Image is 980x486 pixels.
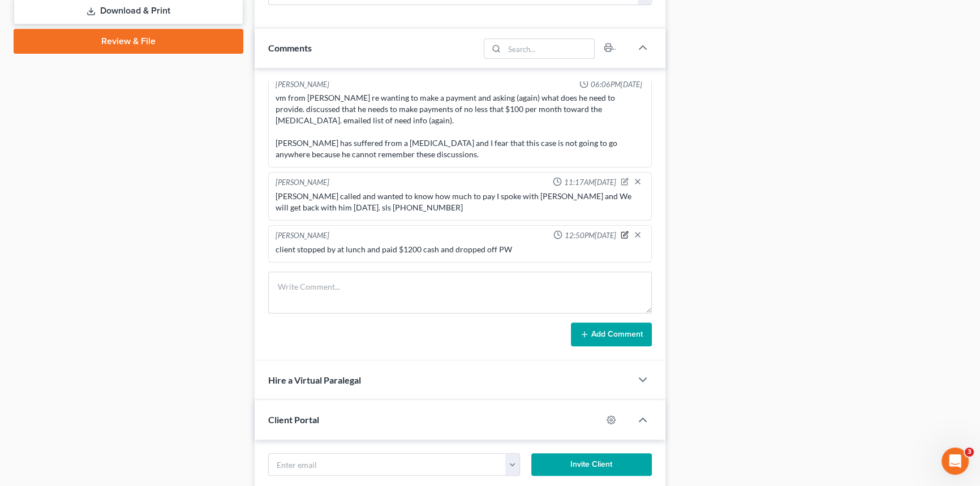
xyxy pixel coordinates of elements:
button: Invite Client [531,453,652,476]
span: 12:50PM[DATE] [565,230,616,241]
span: Comments [268,42,312,53]
a: Review & File [14,29,243,54]
div: vm from [PERSON_NAME] re wanting to make a payment and asking (again) what does he need to provid... [276,92,644,160]
div: [PERSON_NAME] [276,79,329,90]
span: 3 [965,448,974,457]
span: Hire a Virtual Paralegal [268,375,361,385]
div: [PERSON_NAME] [276,177,329,188]
span: Client Portal [268,414,319,425]
span: 11:17AM[DATE] [564,177,616,188]
input: Search... [504,39,594,58]
button: Add Comment [571,322,652,346]
input: Enter email [269,454,506,475]
iframe: Intercom live chat [942,448,969,475]
span: 06:06PM[DATE] [591,79,642,90]
div: client stopped by at lunch and paid $1200 cash and dropped off PW [276,244,644,255]
div: [PERSON_NAME] called and wanted to know how much to pay I spoke with [PERSON_NAME] and We will ge... [276,191,644,213]
div: [PERSON_NAME] [276,230,329,242]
